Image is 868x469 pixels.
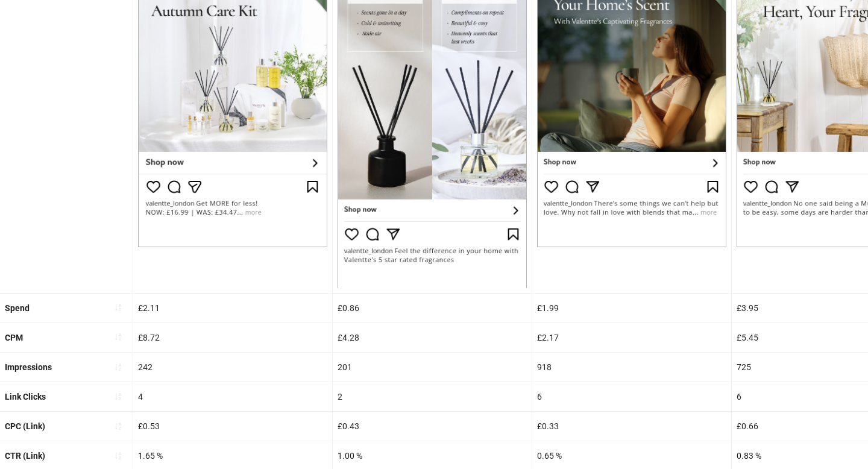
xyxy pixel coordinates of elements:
b: CTR (Link) [5,451,45,461]
span: sort-ascending [114,303,122,312]
div: 2 [333,382,532,411]
b: CPC (Link) [5,421,45,431]
div: 201 [333,353,532,382]
div: £1.99 [532,294,731,323]
b: Impressions [5,362,52,372]
div: £2.11 [133,294,332,323]
div: £0.33 [532,412,731,441]
span: sort-ascending [114,392,122,401]
b: CPM [5,333,23,342]
span: sort-ascending [114,452,122,460]
div: £0.86 [333,294,532,323]
div: £0.43 [333,412,532,441]
div: £2.17 [532,323,731,352]
span: sort-ascending [114,333,122,341]
b: Spend [5,303,30,313]
div: £4.28 [333,323,532,352]
div: 242 [133,353,332,382]
div: £8.72 [133,323,332,352]
div: 918 [532,353,731,382]
span: sort-ascending [114,363,122,371]
div: 4 [133,382,332,411]
div: 6 [532,382,731,411]
span: sort-ascending [114,422,122,430]
b: Link Clicks [5,392,46,401]
div: £0.53 [133,412,332,441]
